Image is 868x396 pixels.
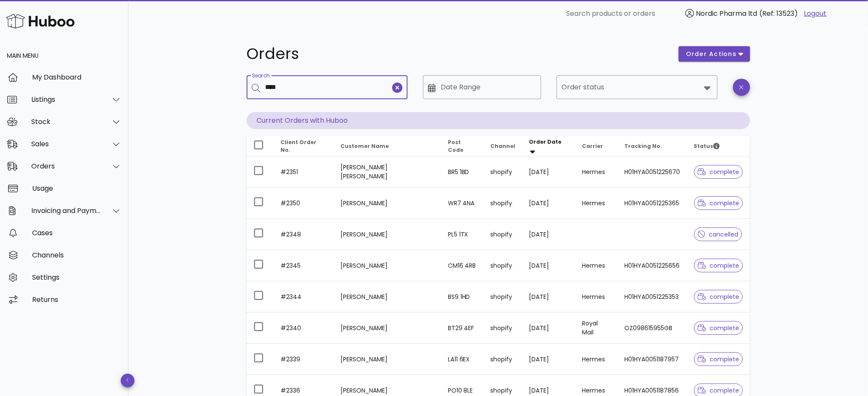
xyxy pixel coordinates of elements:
[334,344,441,375] td: [PERSON_NAME]
[483,281,522,313] td: shopify
[247,46,669,62] h1: Orders
[247,112,750,129] p: Current Orders with Huboo
[32,296,122,304] div: Returns
[618,136,687,157] th: Tracking No.
[522,219,575,250] td: [DATE]
[441,188,484,219] td: WR7 4NA
[334,250,441,281] td: [PERSON_NAME]
[274,313,334,344] td: #2340
[698,263,740,269] span: complete
[582,142,603,150] span: Carrier
[522,136,575,157] th: Order Date: Sorted descending. Activate to remove sorting.
[448,139,463,154] span: Post Code
[31,118,101,126] div: Stock
[32,184,122,192] div: Usage
[618,157,687,188] td: H01HYA0051225670
[483,344,522,375] td: shopify
[32,251,122,259] div: Channels
[490,142,515,150] span: Channel
[522,157,575,188] td: [DATE]
[274,344,334,375] td: #2339
[6,12,75,30] img: Huboo Logo
[334,313,441,344] td: [PERSON_NAME]
[441,136,484,157] th: Post Code
[31,140,101,148] div: Sales
[274,250,334,281] td: #2345
[522,344,575,375] td: [DATE]
[522,250,575,281] td: [DATE]
[679,46,750,62] button: order actions
[334,281,441,313] td: [PERSON_NAME]
[760,9,798,18] span: (Ref: 13523)
[334,157,441,188] td: [PERSON_NAME] [PERSON_NAME]
[557,75,718,99] div: Order status
[441,281,484,313] td: BS9 1HD
[441,219,484,250] td: PL5 1TX
[32,273,122,281] div: Settings
[804,9,827,19] a: Logout
[698,231,739,237] span: cancelled
[441,157,484,188] td: BR5 1BD
[252,73,270,79] label: Search
[32,229,122,237] div: Cases
[281,139,317,154] span: Client Order No.
[483,313,522,344] td: shopify
[31,162,101,170] div: Orders
[698,387,740,393] span: complete
[483,250,522,281] td: shopify
[618,250,687,281] td: H01HYA0051225656
[618,344,687,375] td: H01HYA0051187957
[32,73,122,81] div: My Dashboard
[274,157,334,188] td: #2351
[575,313,617,344] td: Royal Mail
[274,136,334,157] th: Client Order No.
[625,142,662,150] span: Tracking No.
[696,9,758,18] span: Nordic Pharma ltd
[698,356,740,362] span: complete
[522,281,575,313] td: [DATE]
[694,142,720,150] span: Status
[274,281,334,313] td: #2344
[441,344,484,375] td: LA11 6EX
[522,188,575,219] td: [DATE]
[274,188,334,219] td: #2350
[274,219,334,250] td: #2348
[575,281,617,313] td: Hermes
[441,313,484,344] td: BT29 4EF
[483,157,522,188] td: shopify
[618,313,687,344] td: OZ098615955GB
[687,136,750,157] th: Status
[392,83,403,93] button: clear icon
[575,250,617,281] td: Hermes
[522,313,575,344] td: [DATE]
[31,207,101,215] div: Invoicing and Payments
[483,136,522,157] th: Channel
[441,250,484,281] td: CM16 4RB
[698,200,740,206] span: complete
[575,157,617,188] td: Hermes
[483,219,522,250] td: shopify
[334,219,441,250] td: [PERSON_NAME]
[618,188,687,219] td: H01HYA0051225365
[575,136,617,157] th: Carrier
[31,95,101,103] div: Listings
[698,325,740,331] span: complete
[698,169,740,175] span: complete
[618,281,687,313] td: H01HYA0051225353
[334,136,441,157] th: Customer Name
[340,142,389,150] span: Customer Name
[698,294,740,300] span: complete
[575,188,617,219] td: Hermes
[575,344,617,375] td: Hermes
[334,188,441,219] td: [PERSON_NAME]
[483,188,522,219] td: shopify
[529,138,561,145] span: Order Date
[686,50,737,59] span: order actions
